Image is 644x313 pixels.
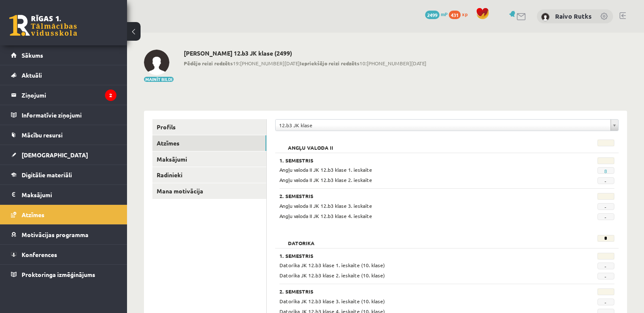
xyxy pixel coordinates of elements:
h2: Angļu valoda II [279,140,342,148]
span: Angļu valoda II JK 12.b3 klase 3. ieskaite [279,202,372,209]
a: Rīgas 1. Tālmācības vidusskola [9,15,77,36]
a: Atzīmes [11,205,116,224]
span: Sākums [22,51,43,59]
a: Konferences [11,245,116,264]
span: Datorika JK 12.b3 klase 2. ieskaite (10. klase) [279,272,385,279]
span: Atzīmes [22,211,44,218]
span: Digitālie materiāli [22,171,72,179]
img: Raivo Rutks [144,50,169,75]
img: Raivo Rutks [541,13,550,21]
span: - [597,213,614,220]
span: Aktuāli [22,71,42,79]
a: Mana motivācija [152,183,266,199]
span: Proktoringa izmēģinājums [22,271,95,278]
h3: 1. Semestris [279,253,556,259]
span: 2499 [425,11,439,19]
h3: 1. Semestris [279,157,556,163]
span: - [597,273,614,279]
h2: Datorika [279,235,323,243]
span: - [597,299,614,305]
h2: [PERSON_NAME] 12.b3 JK klase (2499) [184,50,426,57]
span: [DEMOGRAPHIC_DATA] [22,151,88,159]
span: Angļu valoda II JK 12.b3 klase 1. ieskaite [279,166,372,173]
a: Maksājumi [152,151,266,167]
a: 431 xp [449,11,472,17]
span: xp [462,11,467,17]
a: Ziņojumi2 [11,85,116,105]
a: Proktoringa izmēģinājums [11,265,116,284]
legend: Maksājumi [22,185,116,204]
a: 8 [604,168,607,174]
a: Aktuāli [11,65,116,85]
a: Informatīvie ziņojumi [11,105,116,125]
span: Datorika JK 12.b3 klase 3. ieskaite (10. klase) [279,298,385,305]
a: 12.b3 JK klase [276,120,618,131]
span: Motivācijas programma [22,231,88,238]
span: mP [441,11,448,17]
a: Raivo Rutks [555,12,591,20]
a: Sākums [11,45,116,65]
h3: 2. Semestris [279,193,556,199]
button: Mainīt bildi [144,77,174,82]
span: Datorika JK 12.b3 klase 1. ieskaite (10. klase) [279,262,385,268]
span: Konferences [22,251,57,258]
span: 431 [449,11,461,19]
span: - [597,203,614,210]
a: Maksājumi [11,185,116,204]
a: 2499 mP [425,11,448,17]
h3: 2. Semestris [279,288,556,294]
b: Pēdējo reizi redzēts [184,60,233,67]
a: Mācību resursi [11,125,116,145]
legend: Informatīvie ziņojumi [22,105,116,125]
a: Radinieki [152,167,266,183]
legend: Ziņojumi [22,85,116,105]
span: Angļu valoda II JK 12.b3 klase 2. ieskaite [279,176,372,183]
span: - [597,177,614,184]
a: Digitālie materiāli [11,165,116,184]
b: Iepriekšējo reizi redzēts [300,60,359,67]
a: [DEMOGRAPHIC_DATA] [11,145,116,165]
span: Angļu valoda II JK 12.b3 klase 4. ieskaite [279,212,372,219]
a: Profils [152,119,266,135]
a: Atzīmes [152,135,266,151]
i: 2 [105,89,116,101]
span: Mācību resursi [22,131,63,139]
span: 12.b3 JK klase [279,120,607,131]
a: Motivācijas programma [11,225,116,244]
span: 19:[PHONE_NUMBER][DATE] 10:[PHONE_NUMBER][DATE] [184,59,426,67]
span: - [597,263,614,269]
